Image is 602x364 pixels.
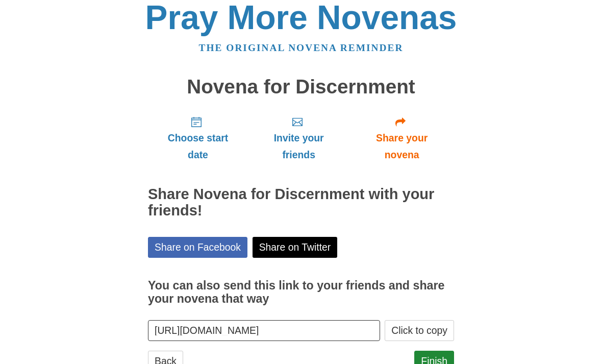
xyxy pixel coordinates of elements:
span: Choose start date [158,130,238,163]
h2: Share Novena for Discernment with your friends! [148,186,454,219]
a: Choose start date [148,108,248,168]
a: Share on Twitter [253,237,338,258]
h1: Novena for Discernment [148,76,454,98]
a: The original novena reminder [199,42,404,53]
a: Share on Facebook [148,237,247,258]
a: Share your novena [349,108,454,168]
a: Invite your friends [248,108,349,168]
span: Share your novena [360,130,444,163]
h3: You can also send this link to your friends and share your novena that way [148,279,454,305]
span: Invite your friends [258,130,339,163]
button: Click to copy [385,320,454,341]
